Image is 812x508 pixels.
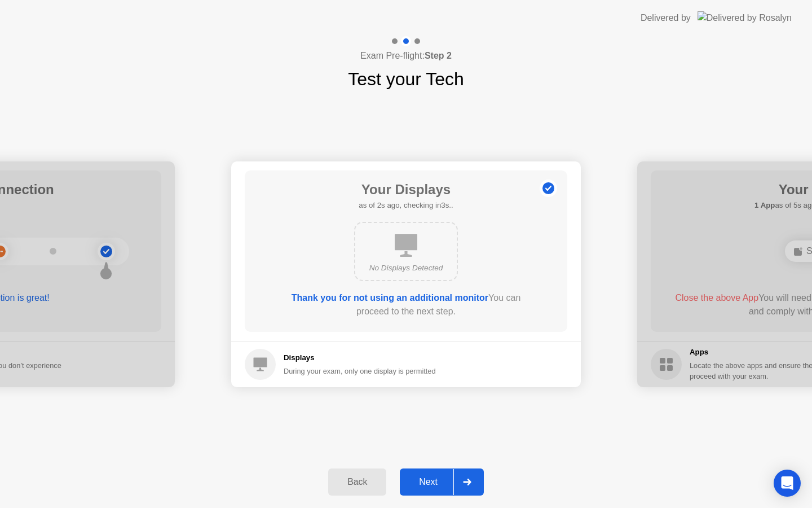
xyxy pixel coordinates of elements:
[284,366,436,376] div: During your exam, only one display is permitted
[348,65,464,93] h1: Test your Tech
[359,200,453,211] h5: as of 2s ago, checking in3s..
[698,11,792,24] img: Delivered by Rosalyn
[332,477,383,487] div: Back
[284,352,436,364] h5: Displays
[774,470,801,497] div: Open Intercom Messenger
[277,291,535,318] div: You can proceed to the next step.
[641,11,691,25] div: Delivered by
[359,179,453,200] h1: Your Displays
[403,477,453,487] div: Next
[360,49,452,63] h4: Exam Pre-flight:
[292,293,488,303] b: Thank you for not using an additional monitor
[364,262,448,274] div: No Displays Detected
[328,468,386,496] button: Back
[425,51,452,60] b: Step 2
[400,468,484,496] button: Next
